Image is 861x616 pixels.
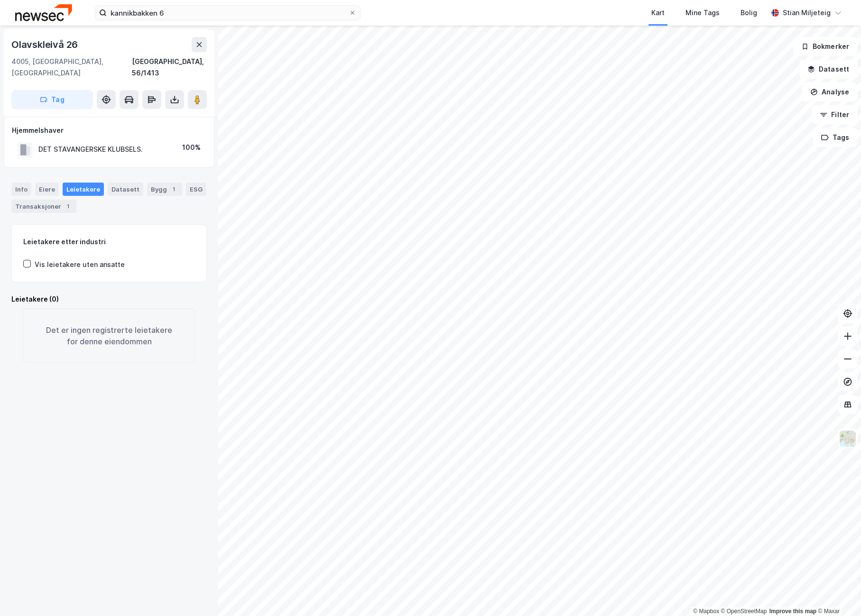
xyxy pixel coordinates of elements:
a: OpenStreetMap [721,608,767,615]
div: Stian Miljeteig [783,7,831,18]
div: Vis leietakere uten ansatte [35,259,125,270]
div: Hjemmelshaver [12,125,206,136]
img: newsec-logo.f6e21ccffca1b3a03d2d.png [15,4,72,21]
div: Info [11,183,31,196]
button: Tags [813,128,857,147]
div: Leietakere etter industri [23,236,195,248]
div: 100% [182,142,201,153]
div: Transaksjoner [11,200,76,213]
div: Bygg [147,183,182,196]
div: 1 [63,202,73,211]
div: Mine Tags [685,7,720,18]
div: Leietakere (0) [11,294,207,305]
div: Leietakere [63,183,104,196]
div: Det er ingen registrerte leietakere for denne eiendommen [23,309,195,363]
button: Datasett [799,60,857,79]
div: Datasett [108,183,143,196]
button: Tag [11,90,93,109]
input: Søk på adresse, matrikkel, gårdeiere, leietakere eller personer [107,6,349,20]
div: Kontrollprogram for chat [814,570,861,616]
div: DET STAVANGERSKE KLUBSELS. [38,144,143,155]
button: Bokmerker [793,37,857,56]
iframe: Chat Widget [814,570,861,616]
div: 4005, [GEOGRAPHIC_DATA], [GEOGRAPHIC_DATA] [11,56,132,79]
a: Mapbox [693,608,719,615]
button: Analyse [802,83,857,101]
div: Kart [651,7,665,18]
button: Filter [812,105,857,124]
img: Z [839,430,857,448]
div: Bolig [741,7,757,18]
a: Improve this map [769,608,816,615]
div: [GEOGRAPHIC_DATA], 56/1413 [132,56,207,79]
div: Eiere [35,183,59,196]
div: Olavskleivå 26 [11,37,80,52]
div: ESG [186,183,206,196]
div: 1 [169,184,178,194]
